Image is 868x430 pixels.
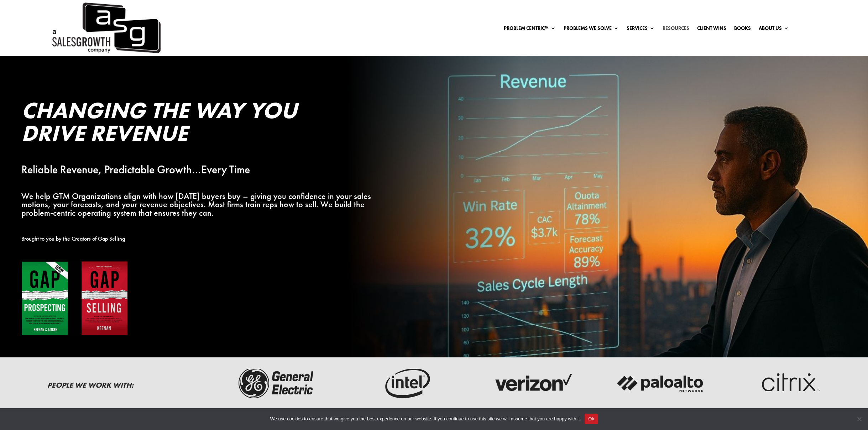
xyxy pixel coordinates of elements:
p: We help GTM Organizations align with how [DATE] buyers buy – giving you confidence in your sales ... [21,192,392,217]
button: Ok [585,414,598,424]
h2: Changing the Way You Drive Revenue [21,99,392,148]
img: palato-networks-logo-dark [616,366,705,401]
p: Brought to you by the Creators of Gap Selling [21,235,392,243]
p: Reliable Revenue, Predictable Growth…Every Time [21,166,392,174]
img: verizon-logo-dark [488,366,577,401]
span: No [856,415,863,423]
a: Problem Centric™ [504,26,556,33]
a: About Us [759,26,789,33]
a: Services [627,26,655,33]
img: Gap Books [21,261,128,336]
a: Resources [663,26,689,33]
img: intel-logo-dark [360,366,449,401]
a: Books [734,26,751,33]
img: ge-logo-dark [232,366,321,401]
a: Client Wins [697,26,726,33]
img: critix-logo-dark [744,366,833,401]
span: We use cookies to ensure that we give you the best experience on our website. If you continue to ... [270,415,581,423]
a: Problems We Solve [564,26,619,33]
